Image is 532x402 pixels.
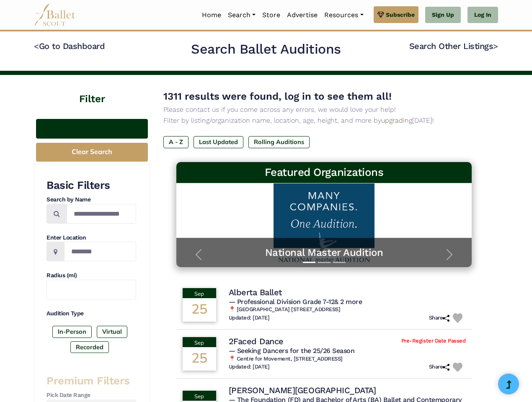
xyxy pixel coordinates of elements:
h4: Audition Type [46,309,136,318]
a: & 2 more [334,298,362,306]
h4: Pick Date Range [46,391,136,399]
span: 1311 results were found, log in to see them all! [163,90,392,102]
input: Search by names... [67,204,136,224]
a: Log In [467,7,498,23]
div: Sep [183,337,216,347]
h6: 📍 Centre for Movement, [STREET_ADDRESS] [229,356,466,363]
h4: Alberta Ballet [229,287,282,298]
button: Slide 1 [303,258,315,267]
p: Filter by listing/organization name, location, age, height, and more by [DATE]! [163,115,485,126]
a: upgrading [381,116,412,124]
label: In-Person [52,326,92,338]
h4: Enter Location [46,234,136,242]
button: Slide 3 [333,258,346,267]
h4: 2Faced Dance [229,336,284,347]
span: — Professional Division Grade 7-12 [229,298,362,306]
h4: Filter [34,75,150,106]
h4: Search by Name [46,196,136,204]
h3: Basic Filters [46,178,136,193]
code: < [34,41,39,51]
label: Virtual [97,326,127,338]
label: Rolling Auditions [248,136,310,148]
a: National Master Audition [185,246,464,259]
a: Sign Up [425,7,461,23]
h6: Updated: [DATE] [229,363,270,371]
h6: 📍 [GEOGRAPHIC_DATA] [STREET_ADDRESS] [229,306,466,313]
div: 25 [183,298,216,322]
button: Clear Search [36,143,148,162]
button: Search [36,119,148,139]
a: Store [259,6,284,24]
h6: Updated: [DATE] [229,314,270,322]
span: Pre-Register Date Passed [401,338,465,345]
code: > [493,41,498,51]
h3: Premium Filters [46,374,136,388]
h6: Share [429,363,450,371]
a: Home [199,6,225,24]
a: Advertise [284,6,321,24]
label: Recorded [70,341,109,353]
a: Subscribe [374,6,418,23]
h4: [PERSON_NAME][GEOGRAPHIC_DATA] [229,385,376,396]
a: Resources [321,6,367,24]
h3: Featured Organizations [183,165,465,180]
div: Sep [183,391,216,401]
button: Slide 2 [318,258,331,267]
span: — Seeking Dancers for the 25/26 Season [229,347,355,355]
h2: Search Ballet Auditions [191,41,341,58]
h4: Radius (mi) [46,271,136,280]
label: A - Z [163,136,189,148]
a: Search [225,6,259,24]
div: 25 [183,347,216,371]
a: Search Other Listings> [409,41,498,51]
div: Sep [183,288,216,298]
p: Please contact us if you come across any errors, we would love your help! [163,104,485,115]
input: Location [64,242,136,261]
span: Subscribe [386,10,415,19]
h6: Share [429,314,450,322]
img: gem.svg [377,10,384,19]
label: Last Updated [194,136,243,148]
a: <Go to Dashboard [34,41,105,51]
